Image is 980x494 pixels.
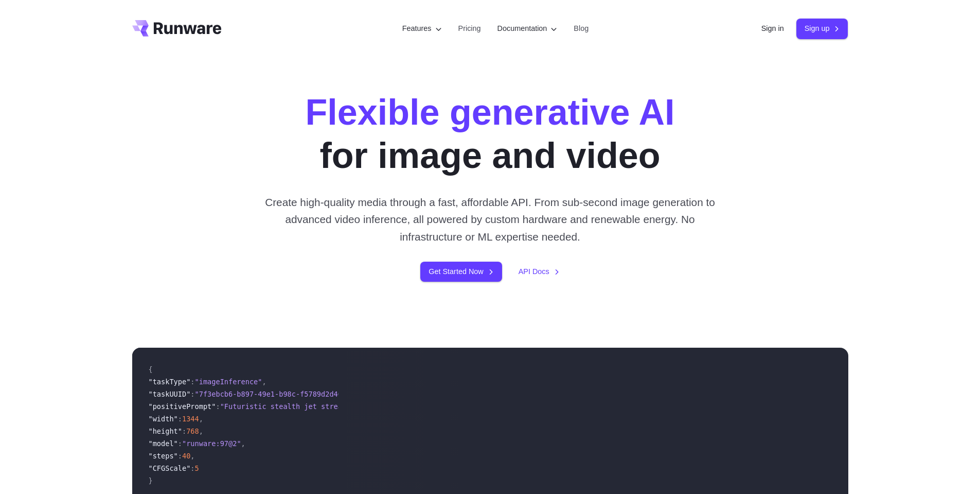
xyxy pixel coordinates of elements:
[178,452,182,460] span: :
[149,365,153,373] span: {
[305,91,674,177] h1: for image and video
[199,415,203,423] span: ,
[182,439,241,448] span: "runware:97@2"
[149,402,216,411] span: "positivePrompt"
[149,390,191,398] span: "taskUUID"
[182,452,190,460] span: 40
[190,378,194,386] span: :
[178,415,182,423] span: :
[149,452,178,460] span: "steps"
[149,476,153,485] span: }
[195,378,262,386] span: "imageInference"
[305,92,674,132] strong: Flexible generative AI
[497,23,558,35] label: Documentation
[420,262,502,282] a: Get Started Now
[195,390,355,398] span: "7f3ebcb6-b897-49e1-b98c-f5789d2d40d7"
[216,402,220,411] span: :
[149,427,182,435] span: "height"
[458,23,481,35] a: Pricing
[519,266,560,278] a: API Docs
[149,378,191,386] span: "taskType"
[796,19,848,39] a: Sign up
[761,23,784,35] a: Sign in
[182,415,199,423] span: 1344
[199,427,203,435] span: ,
[261,194,719,245] p: Create high-quality media through a fast, affordable API. From sub-second image generation to adv...
[186,427,199,435] span: 768
[149,439,178,448] span: "model"
[149,464,191,472] span: "CFGScale"
[149,415,178,423] span: "width"
[574,23,589,35] a: Blog
[190,452,194,460] span: ,
[262,378,266,386] span: ,
[182,427,186,435] span: :
[220,402,603,411] span: "Futuristic stealth jet streaking through a neon-lit cityscape with glowing purple exhaust"
[402,23,442,35] label: Features
[132,20,222,37] a: Go to /
[241,439,245,448] span: ,
[195,464,199,472] span: 5
[178,439,182,448] span: :
[190,390,194,398] span: :
[190,464,194,472] span: :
